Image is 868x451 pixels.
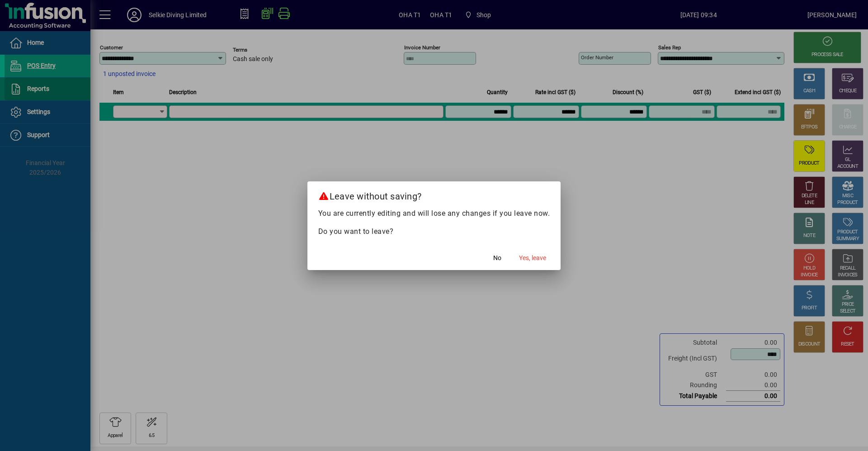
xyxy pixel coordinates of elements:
[515,250,550,266] button: Yes, leave
[493,253,501,263] span: No
[318,208,550,219] p: You are currently editing and will lose any changes if you leave now.
[307,181,561,208] h2: Leave without saving?
[483,250,512,266] button: No
[519,253,546,263] span: Yes, leave
[318,226,550,237] p: Do you want to leave?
